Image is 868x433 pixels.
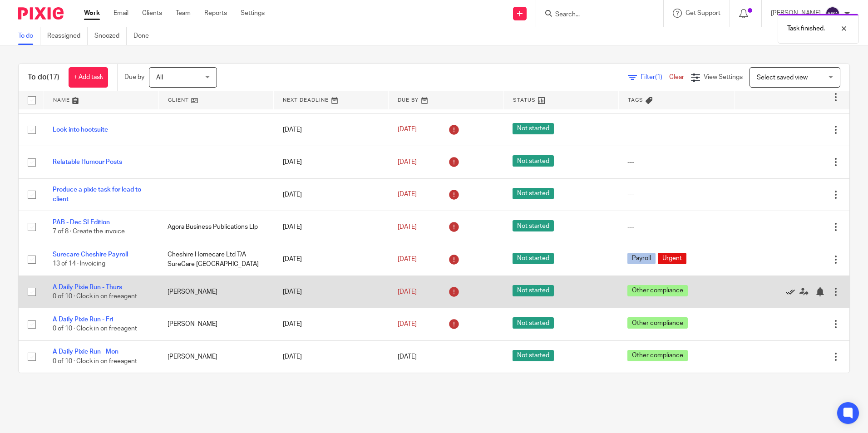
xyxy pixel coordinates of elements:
span: Filter [641,74,669,80]
span: Not started [513,155,554,167]
span: Not started [513,317,554,329]
a: Relatable Humour Posts [53,159,122,165]
span: Not started [513,220,554,231]
div: --- [627,157,725,167]
span: [DATE] [398,321,417,327]
span: [DATE] [398,159,417,165]
span: [DATE] [398,256,417,262]
span: [DATE] [398,289,417,295]
span: 0 of 10 · Clock in on freeagent [53,358,137,364]
a: Settings [241,9,265,18]
div: --- [627,125,725,134]
span: Other compliance [627,350,688,361]
a: Team [176,9,191,18]
span: 7 of 8 · Create the invoice [53,228,125,235]
span: 13 of 14 · Invoicing [53,261,105,267]
td: [PERSON_NAME] [158,340,273,373]
a: Surecare Cheshire Payroll [53,251,128,258]
td: Agora Business Publications Llp [158,211,273,243]
p: Due by [124,73,144,82]
td: [DATE] [274,146,389,178]
td: [DATE] [274,243,389,276]
a: A Daily Pixie Run - Fri [53,316,113,323]
span: Not started [513,123,554,134]
span: [DATE] [398,354,417,360]
td: [DATE] [274,308,389,340]
span: Not started [513,188,554,199]
span: Select saved view [757,74,808,81]
td: [PERSON_NAME] [158,308,273,340]
a: A Daily Pixie Run - Mon [53,349,118,355]
span: All [156,74,163,81]
span: Payroll [627,253,656,264]
a: Snoozed [94,27,127,45]
img: svg%3E [825,6,840,21]
div: --- [627,222,725,231]
td: [DATE] [274,178,389,211]
span: Tags [628,98,643,103]
h1: To do [28,73,59,82]
td: [DATE] [274,276,389,308]
a: + Add task [69,67,108,88]
span: Urgent [658,253,686,264]
a: Work [84,9,100,18]
a: Reports [204,9,227,18]
span: Other compliance [627,285,688,296]
a: A Daily Pixie Run - Thurs [53,284,122,290]
span: (17) [47,74,59,81]
a: Clear [669,74,684,80]
span: 0 of 10 · Clock in on freeagent [53,293,137,300]
span: (1) [655,74,662,80]
td: [DATE] [274,113,389,146]
span: Not started [513,350,554,361]
td: [DATE] [274,211,389,243]
a: PAB - Dec SI Edition [53,219,110,226]
span: [DATE] [398,192,417,198]
a: Clients [142,9,162,18]
a: Produce a pixie task for lead to client [53,187,141,202]
span: [DATE] [398,224,417,230]
td: [PERSON_NAME] [158,276,273,308]
span: View Settings [704,74,743,80]
a: To do [18,27,40,45]
span: Not started [513,253,554,264]
img: Pixie [18,7,64,20]
div: --- [627,190,725,199]
a: Mark as done [786,287,799,296]
td: [DATE] [274,340,389,373]
a: Email [113,9,128,18]
td: Cheshire Homecare Ltd T/A SureCare [GEOGRAPHIC_DATA] [158,243,273,276]
a: Look into hootsuite [53,127,108,133]
span: Not started [513,285,554,296]
a: Reassigned [47,27,88,45]
span: Other compliance [627,317,688,329]
p: Task finished. [787,24,825,33]
span: 0 of 10 · Clock in on freeagent [53,326,137,332]
a: Done [133,27,156,45]
span: [DATE] [398,127,417,133]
